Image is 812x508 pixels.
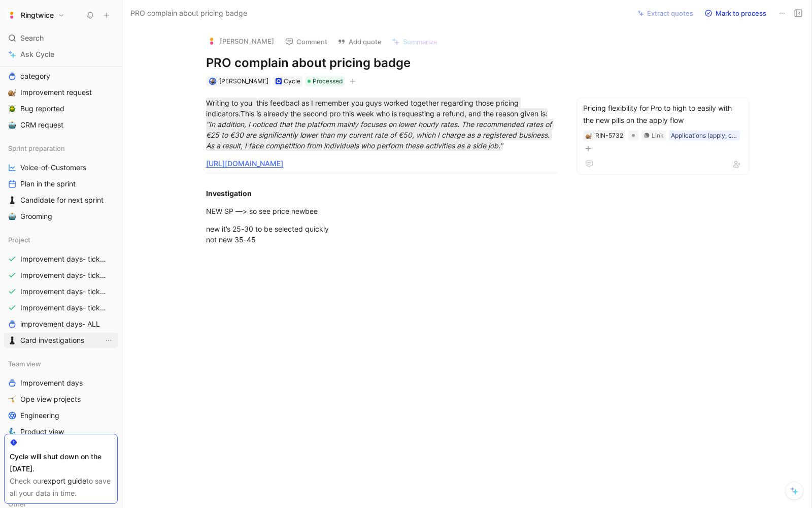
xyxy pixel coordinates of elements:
h1: Ringtwice [21,11,54,20]
div: Team viewImprovement days🤸Ope view projectsEngineering🧞‍♂️Product view🔢Data view💌Market view🤸Ope ... [4,356,118,488]
a: ♟️Card investigationsView actions [4,333,118,348]
span: category [20,71,50,81]
button: Extract quotes [633,6,698,20]
span: Improvement days- tickets ready- backend [20,287,108,297]
a: 🤸Ope view projects [4,392,118,407]
span: Improvement days- tickets ready- React [20,270,107,280]
button: View actions [104,335,114,345]
img: avatar [210,79,215,84]
a: [URL][DOMAIN_NAME] [206,159,283,168]
a: Improvement days [4,375,118,391]
span: Product view [20,427,64,437]
div: Project [4,232,118,247]
span: Ask Cycle [20,48,54,60]
div: NEW SP —> so see price newbee [206,206,557,216]
a: Improvement days- tickets ready- React [4,268,118,283]
a: 🧞‍♂️Product view [4,424,118,439]
div: Check our to save all your data in time. [10,475,112,499]
img: 🤖 [8,212,16,220]
button: RingtwiceRingtwice [4,8,67,22]
button: Add quote [333,35,386,49]
button: Mark to process [700,6,771,20]
button: 🐌 [6,86,18,99]
img: 🐌 [586,133,592,139]
span: Grooming [20,211,52,221]
img: 🤖 [8,121,16,129]
div: Pricing flexibility for Pro to high to easily with the new pills on the apply flow [583,102,742,126]
span: improvement days- ALL [20,319,100,329]
span: Candidate for next sprint [20,195,104,205]
div: Sprint preparation [4,141,118,156]
button: 🤖 [6,210,18,223]
span: Plan in the sprint [20,179,76,189]
img: ♟️ [8,196,16,204]
span: Processed [313,76,343,86]
div: Search [4,30,118,46]
span: not new 35-45 [206,235,256,244]
img: 🧞‍♂️ [8,428,16,436]
a: export guide [44,477,86,485]
div: Link [652,131,664,141]
img: 🪲 [8,105,16,113]
img: Ringtwice [7,10,17,20]
a: Plan in the sprint [4,176,118,192]
a: 🪲Bug reported [4,101,118,116]
div: Cycle will shut down on the [DATE]. [10,451,112,475]
em: "In addition, I noticed that the platform mainly focuses on lower hourly rates. The recommended r... [206,120,554,150]
span: Improvement days- tickets ready-legacy [20,303,107,313]
a: ♟️Candidate for next sprint [4,193,118,208]
div: Applications (apply, candidates) [671,131,738,141]
img: logo [207,36,217,46]
button: ♟️ [6,194,18,206]
div: Team view [4,356,118,371]
span: [PERSON_NAME] [219,77,268,85]
button: ♟️ [6,334,18,346]
span: CRM request [20,120,63,130]
h1: PRO complain about pricing badge [206,55,557,71]
img: ♟️ [8,336,16,344]
strong: Investigation [206,189,252,198]
span: PRO complain about pricing badge [130,7,247,19]
a: Improvement days- tickets ready-legacy [4,300,118,315]
button: Summarize [387,35,442,49]
span: Sprint preparation [8,143,65,153]
div: Day to day💾 All for exportcheckokr et iterationAll request typecategory🐌Improvement request🪲Bug r... [4,1,118,133]
img: 🤸 [8,395,16,403]
span: Summarize [403,37,437,46]
a: 🤖CRM request [4,117,118,133]
div: Processed [306,76,345,86]
button: 🤖 [6,119,18,131]
span: Card investigations [20,335,84,345]
span: new it’s 25-30 to be selected quickly [206,225,329,233]
button: 🪲 [6,103,18,115]
span: Voice-of-Customers [20,163,86,173]
div: ProjectImprovement days- tickets tackled ALLImprovement days- tickets ready- ReactImprovement day... [4,232,118,348]
a: Improvement days- tickets ready- backend [4,284,118,299]
button: 🧞‍♂️ [6,426,18,438]
button: 🐌 [585,132,592,139]
span: Improvement days- tickets tackled ALL [20,254,107,264]
button: 🤸 [6,393,18,405]
div: RIN-5732 [595,131,623,141]
a: Ask Cycle [4,47,118,62]
span: Team view [8,359,41,369]
span: Ope view projects [20,394,81,404]
button: Comment [281,35,332,49]
span: Writing to you this feedbacl as I remember you guys worked together regarding those pricing indic... [206,99,548,118]
span: Search [20,32,44,44]
a: Engineering [4,408,118,423]
a: improvement days- ALL [4,316,118,332]
span: Improvement days [20,378,83,388]
a: category [4,69,118,84]
div: Cycle [284,76,300,86]
img: 🐌 [8,88,16,97]
a: Improvement days- tickets tackled ALL [4,251,118,267]
span: Engineering [20,410,59,421]
span: Improvement request [20,87,92,98]
a: Voice-of-Customers [4,160,118,175]
a: 🤖Grooming [4,209,118,224]
div: Sprint preparationVoice-of-CustomersPlan in the sprint♟️Candidate for next sprint🤖Grooming [4,141,118,224]
span: Bug reported [20,104,64,114]
span: Project [8,235,30,245]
